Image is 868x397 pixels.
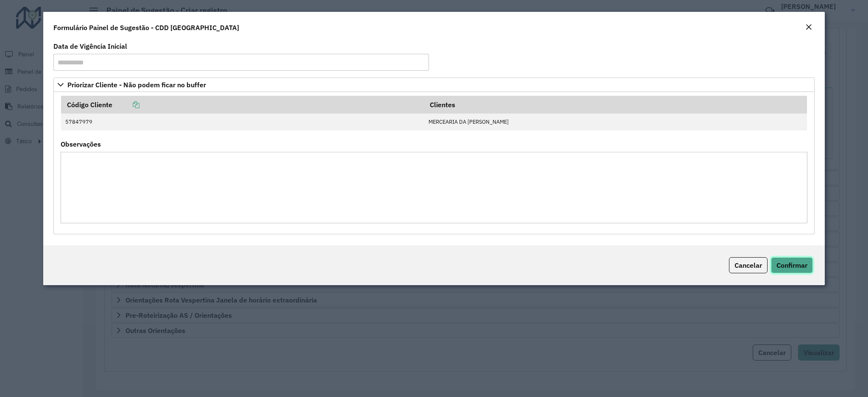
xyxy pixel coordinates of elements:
td: MERCEARIA DA [PERSON_NAME] [424,114,807,130]
button: Cancelar [729,257,768,273]
em: Fechar [805,24,812,31]
h4: Formulário Painel de Sugestão - CDD [GEOGRAPHIC_DATA] [53,22,239,33]
td: 57847979 [61,114,424,130]
th: Código Cliente [61,96,424,114]
span: Priorizar Cliente - Não podem ficar no buffer [67,81,206,88]
button: Confirmar [771,257,813,273]
a: Priorizar Cliente - Não podem ficar no buffer [53,78,814,92]
span: Cancelar [734,261,762,269]
th: Clientes [424,96,807,114]
label: Data de Vigência Inicial [53,41,127,51]
a: Copiar [112,100,139,109]
label: Observações [61,139,101,149]
button: Close [803,22,815,33]
div: Priorizar Cliente - Não podem ficar no buffer [53,92,814,234]
span: Confirmar [776,261,807,269]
